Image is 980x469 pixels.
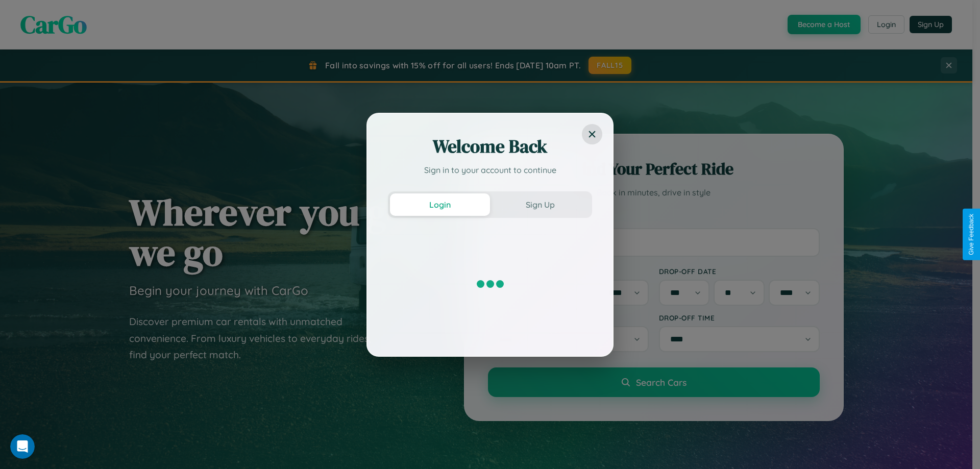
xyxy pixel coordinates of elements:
h2: Welcome Back [388,134,592,159]
div: Give Feedback [968,214,975,255]
iframe: Intercom live chat [10,434,35,459]
button: Sign Up [490,193,590,216]
button: Login [390,193,490,216]
p: Sign in to your account to continue [388,164,592,176]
